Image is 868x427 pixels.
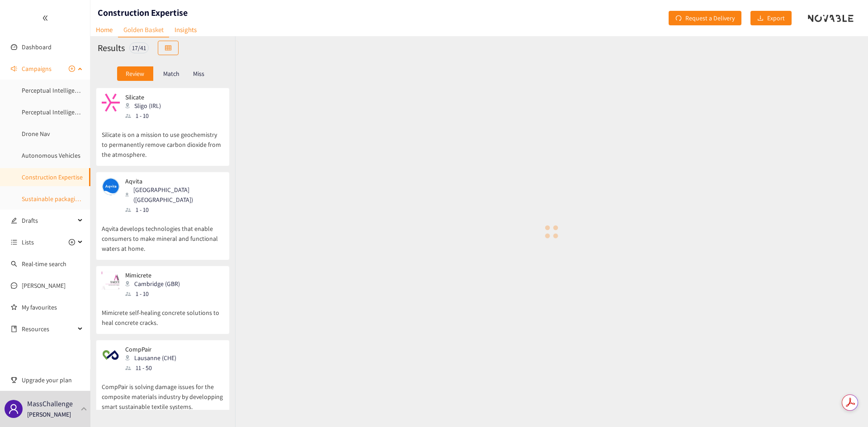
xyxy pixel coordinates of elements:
[118,23,169,38] a: Golden Basket
[163,70,179,77] p: Match
[8,404,19,414] span: user
[11,217,17,224] span: edit
[102,94,120,112] img: Snapshot of the company's website
[125,346,176,353] p: CompPair
[22,211,75,230] span: Drafts
[125,289,185,299] div: 1 - 10
[750,11,792,25] button: downloadExport
[22,173,83,181] a: Construction Expertise
[90,23,118,37] a: Home
[98,42,125,54] h2: Results
[125,101,167,111] div: Sligo (IRL)
[22,298,83,316] a: My favourites
[169,23,202,37] a: Insights
[767,13,785,23] span: Export
[102,299,224,328] p: Mimicrete self-healing concrete solutions to heal concrete cracks.
[11,377,17,383] span: trophy
[721,329,868,427] iframe: Chat Widget
[125,353,182,363] div: Lausanne (CHE)
[125,205,223,215] div: 1 - 10
[22,320,75,338] span: Resources
[11,326,17,332] span: book
[22,195,103,203] a: Sustainable packaging startup
[69,66,75,72] span: plus-circle
[22,130,50,138] a: Drone Nav
[685,13,735,23] span: Request a Delivery
[22,151,80,160] a: Autonomous Vehicles
[129,42,149,53] div: 17 / 41
[27,398,73,409] p: MassChallenge
[125,94,161,101] p: Silicate
[102,121,224,160] p: Silicate is on a mission to use geochemistry to permanently remove carbon dioxide from the atmosp...
[675,15,682,22] span: redo
[42,15,48,21] span: double-left
[69,239,75,245] span: plus-circle
[11,239,17,245] span: unordered-list
[22,86,177,94] a: Perceptual Intelligence - Active & Self-Supervised Learning
[125,279,185,289] div: Cambridge (GBR)
[158,41,179,55] button: table
[11,66,17,72] span: sound
[125,272,180,279] p: Mimicrete
[125,185,223,205] div: [GEOGRAPHIC_DATA] ([GEOGRAPHIC_DATA])
[22,282,66,290] a: [PERSON_NAME]
[125,363,182,373] div: 11 - 50
[125,111,167,121] div: 1 - 10
[125,178,217,185] p: Aqvita
[22,108,119,116] a: Perceptual Intelligence -Multi-Modal
[193,70,204,77] p: Miss
[102,178,120,196] img: Snapshot of the company's website
[27,409,71,419] p: [PERSON_NAME]
[102,346,120,364] img: Snapshot of the company's website
[102,215,224,253] p: Aqvita develops technologies that enable consumers to make mineral and functional waters at home.
[22,43,52,51] a: Dashboard
[126,70,144,77] p: Review
[22,233,34,251] span: Lists
[757,15,764,22] span: download
[669,11,741,25] button: redoRequest a Delivery
[22,371,83,389] span: Upgrade your plan
[22,260,66,268] a: Real-time search
[102,272,120,290] img: Snapshot of the company's website
[22,60,52,78] span: Campaigns
[102,373,224,412] p: CompPair is solving damage issues for the composite materials industry by developping smart susta...
[98,6,188,19] h1: Construction Expertise
[165,45,171,52] span: table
